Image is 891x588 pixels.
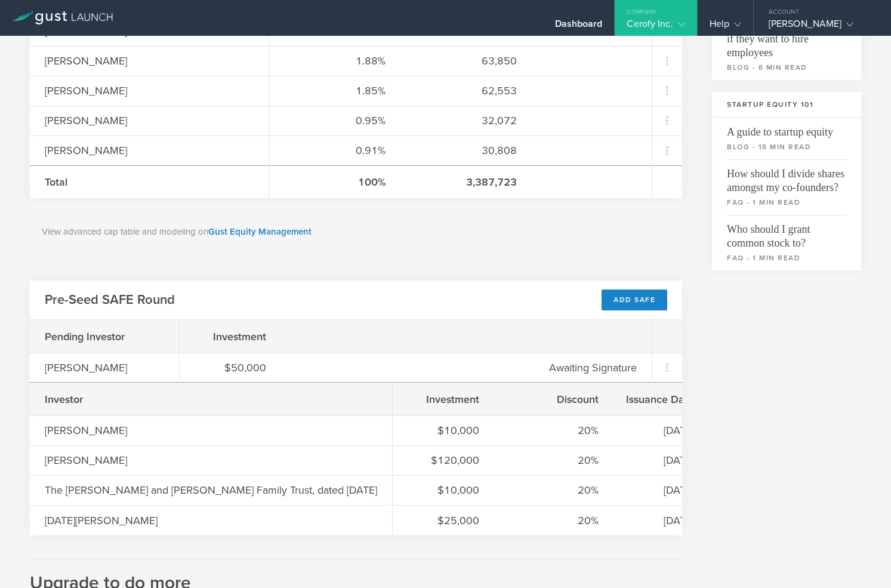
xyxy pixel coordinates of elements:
[769,18,870,36] div: [PERSON_NAME]
[415,143,517,158] div: 30,808
[208,226,312,237] a: Gust Equity Management
[712,215,861,270] a: Who should I grant common stock to?faq - 1 min read
[284,83,386,98] div: 1.85%
[628,423,694,438] div: [DATE]
[408,392,479,407] div: Investment
[415,83,517,98] div: 62,553
[415,113,517,128] div: 32,072
[408,423,479,438] div: $10,000
[712,92,861,118] h3: Startup Equity 101
[45,174,254,190] div: Total
[415,53,517,69] div: 63,850
[727,253,846,263] small: faq - 1 min read
[509,423,599,438] div: 20%
[712,159,861,215] a: How should I divide shares amongst my co-founders?faq - 1 min read
[727,118,846,139] span: A guide to startup equity
[627,18,685,36] div: Cerofy Inc.
[628,392,694,407] div: Issuance Date
[45,452,164,468] div: [PERSON_NAME]
[45,291,175,309] h2: Pre-Seed SAFE Round
[408,513,479,528] div: $25,000
[284,53,386,69] div: 1.88%
[509,513,599,528] div: 20%
[195,329,266,344] div: Investment
[628,452,694,468] div: [DATE]
[45,113,254,128] div: [PERSON_NAME]
[284,113,386,128] div: 0.95%
[284,174,386,190] div: 100%
[284,143,386,158] div: 0.91%
[195,360,266,375] div: $50,000
[45,423,164,438] div: [PERSON_NAME]
[555,18,603,36] div: Dashboard
[628,482,694,498] div: [DATE]
[712,11,861,80] a: Startups need option plans if they want to hire employeesblog - 6 min read
[509,452,599,468] div: 20%
[727,141,846,152] small: blog - 15 min read
[45,482,377,498] div: The [PERSON_NAME] and [PERSON_NAME] Family Trust, dated [DATE]
[45,53,254,69] div: [PERSON_NAME]
[45,392,164,407] div: Investor
[45,83,254,98] div: [PERSON_NAME]
[509,392,599,407] div: Discount
[45,329,164,344] div: Pending Investor
[45,513,164,528] div: [DATE][PERSON_NAME]
[727,215,846,250] span: Who should I grant common stock to?
[712,118,861,159] a: A guide to startup equityblog - 15 min read
[727,62,846,73] small: blog - 6 min read
[628,513,694,528] div: [DATE]
[45,143,254,158] div: [PERSON_NAME]
[602,290,667,310] div: Add SAFE
[408,452,479,468] div: $120,000
[727,159,846,195] span: How should I divide shares amongst my co-founders?
[549,361,637,374] span: Awaiting Signature
[727,197,846,208] small: faq - 1 min read
[710,18,741,36] div: Help
[42,225,670,239] p: View advanced cap table and modeling on
[509,482,599,498] div: 20%
[415,174,517,190] div: 3,387,723
[45,360,164,375] div: [PERSON_NAME]
[408,482,479,498] div: $10,000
